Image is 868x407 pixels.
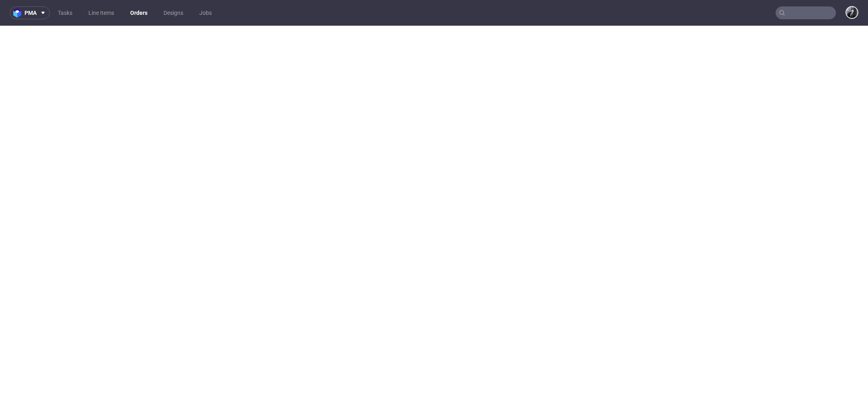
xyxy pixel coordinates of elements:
a: Orders [125,6,152,19]
span: pma [25,10,37,16]
a: Tasks [53,6,77,19]
a: Line Items [84,6,119,19]
img: logo [13,8,25,18]
a: Designs [159,6,188,19]
img: Philippe Dubuy [846,7,858,18]
button: pma [10,6,50,19]
a: Jobs [194,6,217,19]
